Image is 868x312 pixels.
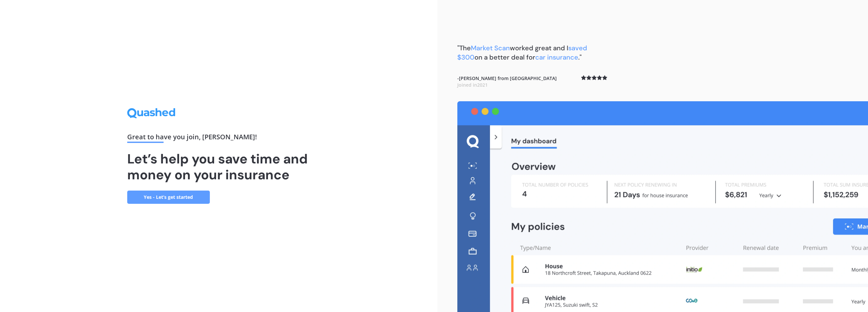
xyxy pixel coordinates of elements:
[457,44,587,62] b: "The worked great and I on a better deal for ."
[457,44,587,62] span: saved $300
[535,53,578,62] span: car insurance
[457,75,557,88] b: - [PERSON_NAME] from [GEOGRAPHIC_DATA]
[127,134,310,143] div: Great to have you join , [PERSON_NAME] !
[471,44,510,52] span: Market Scan
[457,82,488,88] span: Joined in 2021
[127,191,210,204] a: Yes - Let’s get started
[127,151,310,183] h1: Let’s help you save time and money on your insurance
